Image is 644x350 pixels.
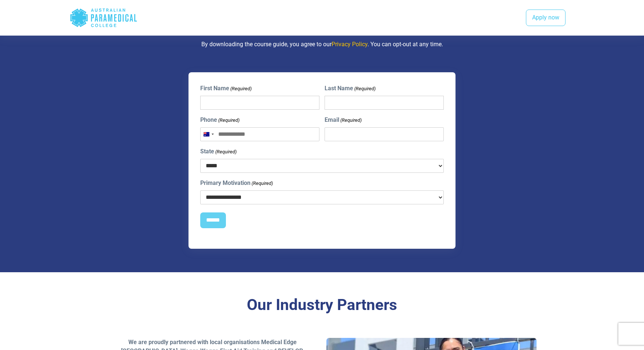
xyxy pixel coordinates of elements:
p: By downloading the course guide, you agree to our . You can opt-out at any time. [107,40,537,49]
label: State [200,147,237,156]
span: (Required) [218,117,240,124]
label: Primary Motivation [200,179,273,187]
label: Last Name [325,84,376,93]
h3: Our Industry Partners [107,296,537,314]
span: (Required) [215,148,237,156]
a: Apply now [526,10,566,26]
span: (Required) [230,85,252,92]
label: Phone [200,116,239,124]
span: (Required) [251,180,273,187]
div: Australian Paramedical College [70,6,138,30]
span: (Required) [340,117,362,124]
button: Selected country [201,128,216,141]
span: (Required) [354,85,376,92]
label: First Name [200,84,252,93]
a: Privacy Policy [332,41,367,48]
label: Email [325,116,362,124]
